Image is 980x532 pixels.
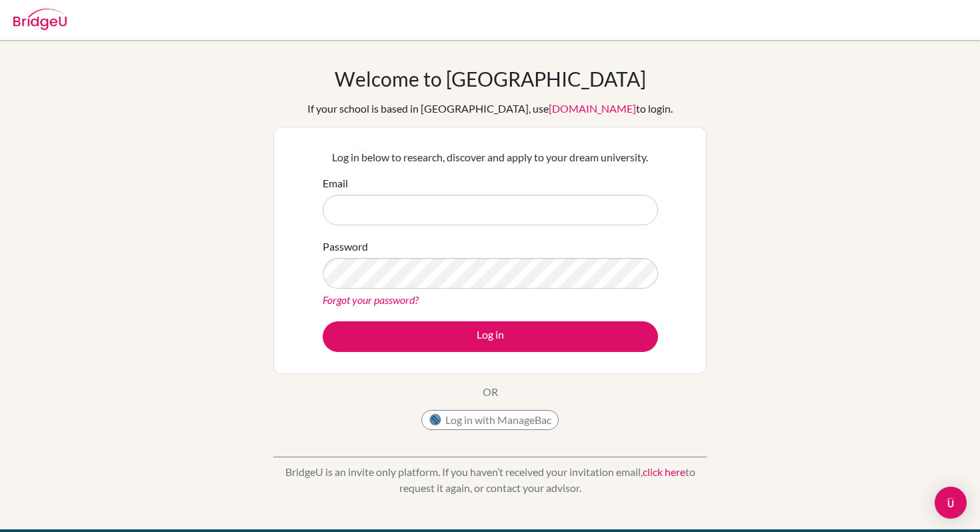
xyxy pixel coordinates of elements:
[323,149,658,165] p: Log in below to research, discover and apply to your dream university.
[549,102,636,115] a: [DOMAIN_NAME]
[273,464,707,496] p: BridgeU is an invite only platform. If you haven’t received your invitation email, to request it ...
[13,9,67,30] img: Bridge-U
[935,487,967,519] div: Open Intercom Messenger
[323,321,658,352] button: Log in
[323,239,368,255] label: Password
[421,410,559,430] button: Log in with ManageBac
[483,384,498,400] p: OR
[323,175,348,191] label: Email
[307,101,673,117] div: If your school is based in [GEOGRAPHIC_DATA], use to login.
[335,67,646,91] h1: Welcome to [GEOGRAPHIC_DATA]
[643,465,685,478] a: click here
[323,293,419,306] a: Forgot your password?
